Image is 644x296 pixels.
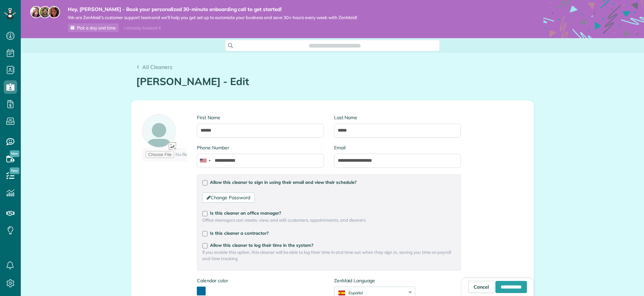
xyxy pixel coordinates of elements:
[468,281,494,293] a: Cancel
[136,63,172,71] a: All Cleaners
[210,230,269,236] span: Is this cleaner a contractor?
[210,179,357,185] span: Allow this cleaner to sign in using their email and view their schedule?
[197,114,324,121] label: First Name
[136,76,529,87] h1: [PERSON_NAME] - Edit
[334,114,461,121] label: Last Name
[202,217,455,223] span: Office managers can create, view, and edit customers, appointments, and cleaners
[120,24,165,32] div: I already booked it
[142,64,172,70] span: All Cleaners
[30,6,42,18] img: maria-72a9807cf96188c08ef61303f053569d2e2a8a1cde33d635c8a3ac13582a053d.jpg
[197,144,324,151] label: Phone Number
[197,277,228,284] label: Calendar color
[210,242,313,248] span: Allow this cleaner to log their time in the system?
[39,6,51,18] img: jorge-587dff0eeaa6aab1f244e6dc62b8924c3b6ad411094392a53c71c6c4a576187d.jpg
[316,42,354,49] span: Search ZenMaid…
[77,25,116,30] span: Pick a day and time
[10,167,19,174] span: New
[334,290,407,296] div: Español
[197,287,206,295] button: toggle color picker dialog
[202,193,254,203] a: Change Password
[210,210,281,216] span: Is this cleaner an office manager?
[334,277,415,284] label: ZenMaid Language
[202,249,455,262] span: If you enable this option, this cleaner will be able to log their time in and time out when they ...
[48,6,60,18] img: michelle-19f622bdf1676172e81f8f8fba1fb50e276960ebfe0243fe18214015130c80e4.jpg
[334,144,461,151] label: Email
[10,150,19,157] span: New
[68,15,357,20] span: We are ZenMaid’s customer support team and we’ll help you get set up to automate your business an...
[68,6,357,13] strong: Hey, [PERSON_NAME] - Book your personalized 30-minute onboarding call to get started!
[68,23,119,32] a: Pick a day and time
[197,154,213,167] div: United States: +1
